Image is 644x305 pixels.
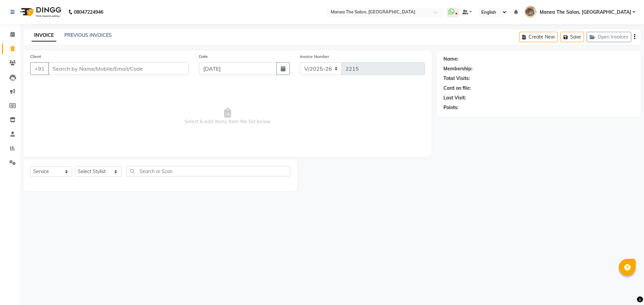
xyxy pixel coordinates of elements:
button: Open Invoices [587,32,631,42]
span: Manea The Salon, [GEOGRAPHIC_DATA] [540,9,631,16]
div: Last Visit: [443,94,466,101]
div: Points: [443,104,459,111]
div: Name: [443,56,459,63]
img: logo [17,3,63,21]
input: Search or Scan [126,166,290,176]
div: Card on file: [443,85,471,92]
span: Select & add items from the list below [30,83,425,150]
label: Client [30,54,41,60]
b: 08047224946 [74,3,103,21]
button: +91 [30,62,49,75]
img: Manea The Salon, Kanuru [525,6,536,18]
label: Date [199,54,208,60]
a: PREVIOUS INVOICES [64,32,112,38]
button: Save [560,32,584,42]
input: Search by Name/Mobile/Email/Code [48,62,189,75]
a: INVOICE [32,29,56,42]
div: Membership: [443,65,473,72]
div: Total Visits: [443,75,470,82]
iframe: chat widget [616,278,637,298]
button: Create New [519,32,558,42]
label: Invoice Number [300,54,329,60]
